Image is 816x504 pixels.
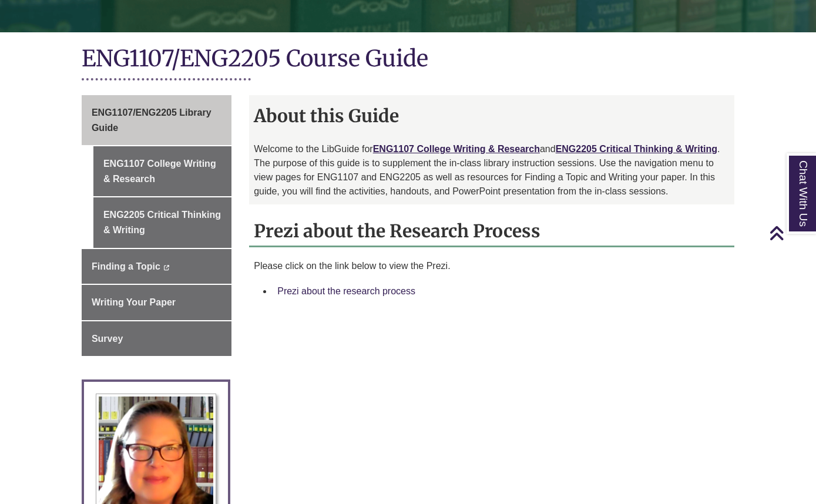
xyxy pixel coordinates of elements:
a: Writing Your Paper [82,285,231,320]
span: Finding a Topic [92,261,160,271]
h2: About this Guide [249,101,734,130]
span: Survey [92,334,123,344]
a: Prezi about the research process [277,286,415,296]
a: Survey [82,321,231,357]
a: ENG2205 Critical Thinking & Writing [93,197,231,247]
i: This link opens in a new window [163,265,169,270]
h2: Prezi about the Research Process [249,216,734,247]
div: Guide Page Menu [82,95,231,356]
p: Welcome to the LibGuide for and . The purpose of this guide is to supplement the in-class library... [254,142,730,199]
a: ENG2205 Critical Thinking & Writing [556,144,717,154]
span: ENG1107/ENG2205 Library Guide [92,107,211,133]
a: Finding a Topic [82,249,231,284]
span: Writing Your Paper [92,297,176,307]
a: ENG1107 College Writing & Research [373,144,540,154]
h1: ENG1107/ENG2205 Course Guide [82,44,734,75]
a: ENG1107/ENG2205 Library Guide [82,95,231,145]
a: ENG1107 College Writing & Research [93,146,231,196]
p: Please click on the link below to view the Prezi. [254,259,730,273]
a: Back to Top [769,225,813,241]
